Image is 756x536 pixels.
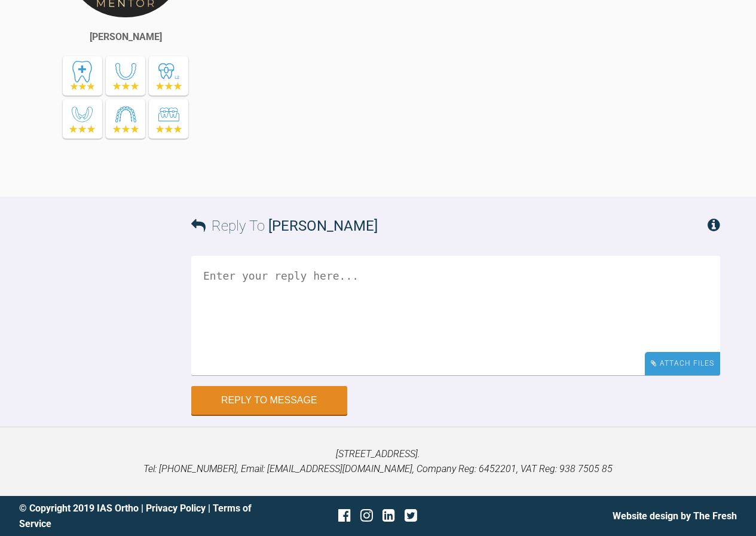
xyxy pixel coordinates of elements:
a: Terms of Service [19,503,252,529]
span: [PERSON_NAME] [268,218,378,234]
div: [PERSON_NAME] [90,29,162,45]
button: Reply to Message [191,386,347,415]
p: [STREET_ADDRESS]. Tel: [PHONE_NUMBER], Email: [EMAIL_ADDRESS][DOMAIN_NAME], Company Reg: 6452201,... [19,446,737,477]
h3: Reply To [191,215,378,237]
a: Privacy Policy [146,503,206,514]
div: Attach Files [645,352,720,375]
a: Website design by The Fresh [613,510,737,522]
div: © Copyright 2019 IAS Ortho | | [19,501,258,531]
